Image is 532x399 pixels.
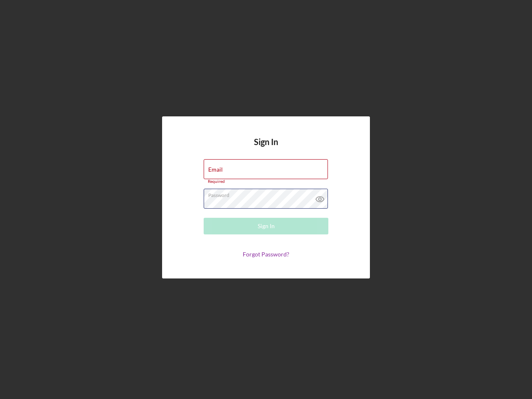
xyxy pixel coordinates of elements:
h4: Sign In [254,137,278,159]
div: Sign In [258,218,275,234]
div: Required [204,179,328,184]
label: Email [208,166,223,173]
button: Sign In [204,218,328,234]
label: Password [208,189,328,198]
a: Forgot Password? [243,251,289,258]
